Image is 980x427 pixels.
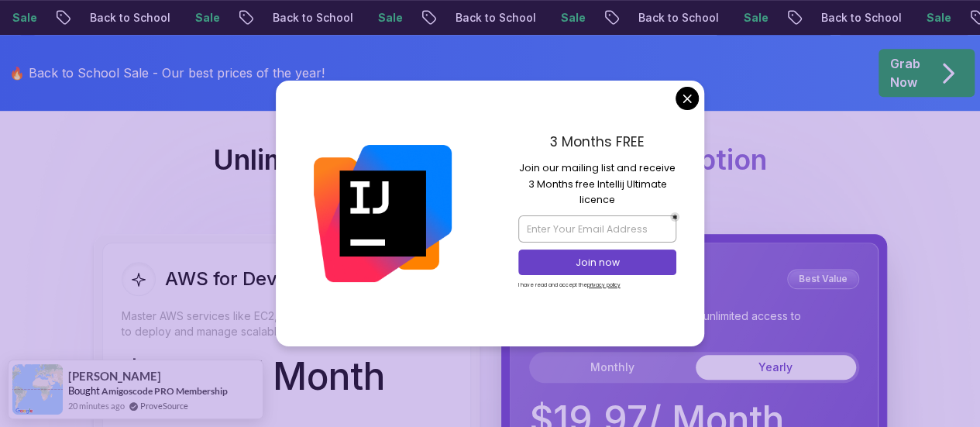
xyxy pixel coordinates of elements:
[122,308,452,339] p: Master AWS services like EC2, RDS, VPC, Route 53, and Docker to deploy and manage scalable cloud ...
[439,10,545,26] p: Back to School
[68,399,125,412] span: 20 minutes ago
[179,10,229,26] p: Sale
[140,399,188,412] a: ProveSource
[805,10,910,26] p: Back to School
[122,358,385,395] p: $ 99.97 / Month
[9,64,325,82] p: 🔥 Back to School Sale - Our best prices of the year!
[12,364,63,415] img: provesource social proof notification image
[622,10,727,26] p: Back to School
[890,54,920,91] p: Grab Now
[362,10,411,26] p: Sale
[68,384,100,397] span: Bought
[165,267,344,291] h2: AWS for Developers
[727,10,777,26] p: Sale
[213,144,767,175] h2: Unlimited Learning with
[696,355,856,380] button: Yearly
[256,10,362,26] p: Back to School
[74,10,179,26] p: Back to School
[68,370,161,383] span: [PERSON_NAME]
[101,385,228,397] a: Amigoscode PRO Membership
[910,10,960,26] p: Sale
[545,10,594,26] p: Sale
[789,271,857,287] p: Best Value
[532,355,693,380] button: Monthly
